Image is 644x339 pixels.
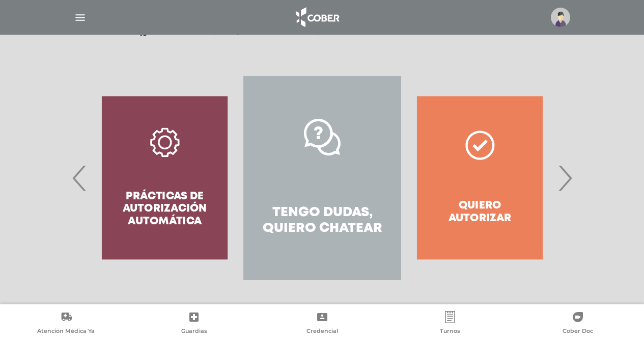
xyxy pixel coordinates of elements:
[306,327,338,336] span: Credencial
[181,327,207,336] span: Guardias
[563,327,593,336] span: Cober Doc
[551,8,570,27] img: profile-placeholder.svg
[514,311,642,337] a: Cober Doc
[258,311,386,337] a: Credencial
[290,5,344,30] img: logo_cober_home-white.png
[262,205,382,237] h4: Tengo dudas, quiero chatear
[70,150,90,205] span: Previous
[243,76,401,280] a: Tengo dudas, quiero chatear
[2,311,130,337] a: Atención Médica Ya
[74,11,87,24] img: Cober_menu-lines-white.svg
[555,150,575,205] span: Next
[130,311,258,337] a: Guardias
[37,327,95,336] span: Atención Médica Ya
[440,327,460,336] span: Turnos
[386,311,514,337] a: Turnos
